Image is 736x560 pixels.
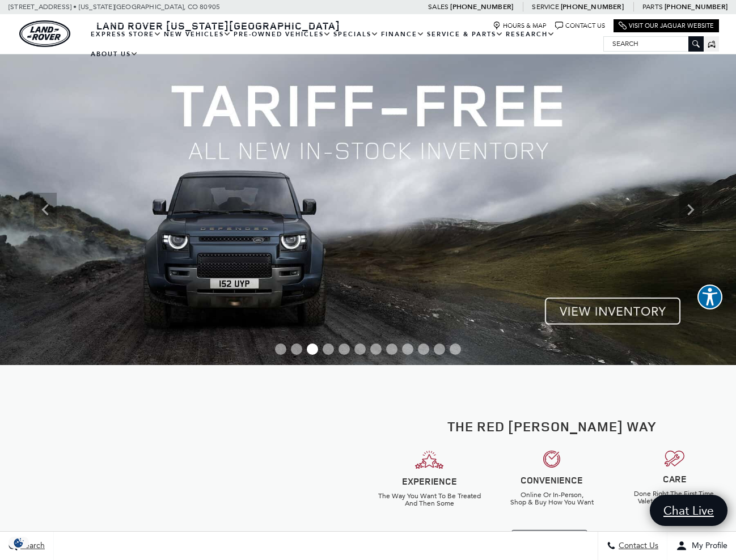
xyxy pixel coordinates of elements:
a: Contact Us [555,22,605,30]
button: Open user profile menu [667,532,736,560]
h2: The Red [PERSON_NAME] Way [377,419,727,434]
aside: Accessibility Help Desk [697,285,722,312]
a: Visit Our Jaguar Website [619,22,714,30]
span: Contact Us [616,541,658,551]
span: Go to slide 2 [291,343,302,355]
a: Finance [380,24,426,44]
a: Chat Live [650,495,727,526]
span: Go to slide 7 [370,343,382,355]
nav: Main Navigation [90,24,603,64]
h6: Online Or In-Person, Shop & Buy How You Want [499,491,604,506]
span: Go to slide 4 [323,343,334,355]
a: Pre-Owned Vehicles [232,24,332,44]
a: [PHONE_NUMBER] [450,2,513,11]
span: Chat Live [658,503,720,518]
button: Explore your accessibility options [697,285,722,309]
a: [PHONE_NUMBER] [561,2,624,11]
iframe: YouTube video player [65,422,303,555]
a: Learn More [511,530,588,553]
a: [PHONE_NUMBER] [665,2,727,11]
span: Go to slide 8 [386,343,397,355]
strong: CARE [663,473,687,485]
a: Service & Parts [426,24,505,44]
a: Hours & Map [493,22,547,30]
a: Land Rover [US_STATE][GEOGRAPHIC_DATA] [90,19,347,32]
span: Go to slide 6 [354,343,366,355]
span: Go to slide 3 [307,343,318,355]
span: Go to slide 5 [339,343,350,355]
span: Go to slide 9 [402,343,413,355]
span: Go to slide 10 [418,343,429,355]
span: My Profile [687,541,727,551]
section: Click to Open Cookie Consent Modal [6,537,32,549]
img: Land Rover [19,20,70,47]
div: Next [679,193,702,227]
a: [STREET_ADDRESS] • [US_STATE][GEOGRAPHIC_DATA], CO 80905 [9,3,220,11]
span: Go to slide 11 [434,343,445,355]
div: Previous [34,193,57,227]
span: Parts [642,3,663,11]
span: Service [532,3,559,11]
span: Sales [428,3,449,11]
strong: CONVENIENCE [521,474,583,486]
strong: EXPERIENCE [402,475,457,487]
a: Research [505,24,556,44]
a: New Vehicles [163,24,232,44]
span: Land Rover [US_STATE][GEOGRAPHIC_DATA] [96,19,340,32]
a: Specials [332,24,380,44]
input: Search [604,37,703,50]
h6: The Way You Want To Be Treated And Then Some [377,493,482,507]
a: About Us [90,44,139,64]
h6: Done Right The First Time, Valet Pick-Up & Delivery [622,490,727,505]
img: Opt-Out Icon [6,537,32,549]
span: Go to slide 1 [275,343,286,355]
a: land-rover [19,20,70,47]
a: EXPRESS STORE [90,24,163,44]
span: Go to slide 12 [450,343,461,355]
